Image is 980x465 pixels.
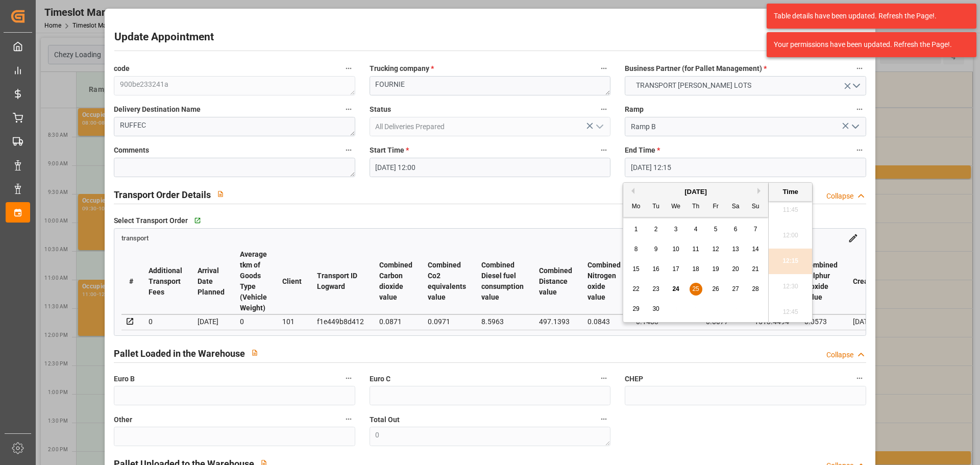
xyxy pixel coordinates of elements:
[630,201,643,213] div: Mo
[114,76,355,95] textarea: 900be233241a
[625,374,643,384] span: CHEP
[672,265,679,273] span: 17
[654,226,658,233] span: 2
[481,315,524,328] div: 8.5963
[114,188,211,202] h2: Transport Order Details
[692,285,699,292] span: 25
[670,223,682,236] div: Choose Wednesday, September 3rd, 2025
[634,246,638,253] span: 8
[474,249,531,314] th: Combined Diesel fuel consumption value
[587,315,621,328] div: 0.0843
[734,226,738,233] span: 6
[694,226,698,233] span: 4
[826,191,853,202] div: Collapse
[190,249,232,314] th: Arrival Date Planned
[650,223,663,236] div: Choose Tuesday, September 2nd, 2025
[826,350,853,360] div: Collapse
[774,11,962,21] div: Table details have been updated. Refresh the Page!.
[342,143,355,157] button: Comments
[752,265,758,273] span: 21
[692,265,699,273] span: 18
[690,263,702,276] div: Choose Thursday, September 18th, 2025
[420,249,474,314] th: Combined Co2 equivalents value
[232,249,275,314] th: Average tkm of Goods Type (Vehicle Weight)
[652,285,659,292] span: 23
[630,263,643,276] div: Choose Monday, September 15th, 2025
[853,143,866,157] button: End Time *
[372,249,420,314] th: Combined Carbon dioxide value
[847,119,862,135] button: open menu
[114,104,201,115] span: Delivery Destination Name
[709,243,722,256] div: Choose Friday, September 12th, 2025
[650,201,663,213] div: Tu
[709,201,722,213] div: Fr
[670,283,682,296] div: Choose Wednesday, September 24th, 2025
[309,249,372,314] th: Transport ID Logward
[317,315,364,328] div: f1e449b8d412
[370,374,390,384] span: Euro C
[631,80,756,91] span: TRANSPORT [PERSON_NAME] LOTS
[121,233,149,241] a: transport
[771,187,810,197] div: Time
[804,315,838,328] div: 0.0573
[370,158,610,177] input: DD-MM-YYYY HH:MM
[428,315,466,328] div: 0.0971
[670,243,682,256] div: Choose Wednesday, September 10th, 2025
[630,303,643,315] div: Choose Monday, September 29th, 2025
[853,62,866,75] button: Business Partner (for Pallet Management) *
[652,265,659,273] span: 16
[114,117,355,136] textarea: RUFFEC
[370,76,610,95] textarea: FOURNIE
[690,283,702,296] div: Choose Thursday, September 25th, 2025
[632,285,639,292] span: 22
[630,223,643,236] div: Choose Monday, September 1st, 2025
[240,315,267,328] div: 0
[121,249,141,314] th: #
[650,263,663,276] div: Choose Tuesday, September 16th, 2025
[774,39,962,50] div: Your permissions have been updated. Refresh the Page!.
[114,29,214,45] h2: Update Appointment
[597,412,610,426] button: Total Out
[114,414,132,425] span: Other
[597,143,610,157] button: Start Time *
[754,226,757,233] span: 7
[654,246,658,253] span: 9
[712,265,719,273] span: 19
[729,223,742,236] div: Choose Saturday, September 6th, 2025
[626,219,766,319] div: month 2025-09
[114,145,149,156] span: Comments
[690,201,702,213] div: Th
[114,63,130,74] span: code
[853,103,866,116] button: Ramp
[853,315,903,328] div: [DATE] 11:18:39
[149,315,182,328] div: 0
[370,145,409,156] span: Start Time
[628,188,634,194] button: Previous Month
[650,243,663,256] div: Choose Tuesday, September 9th, 2025
[757,188,764,194] button: Next Month
[729,243,742,256] div: Choose Saturday, September 13th, 2025
[729,201,742,213] div: Sa
[712,246,719,253] span: 12
[630,283,643,296] div: Choose Monday, September 22nd, 2025
[634,226,638,233] span: 1
[749,283,762,296] div: Choose Sunday, September 28th, 2025
[672,285,679,292] span: 24
[370,104,391,115] span: Status
[709,283,722,296] div: Choose Friday, September 26th, 2025
[114,215,188,226] span: Select Transport Order
[342,372,355,385] button: Euro B
[845,249,911,314] th: Created At
[674,226,678,233] span: 3
[732,246,739,253] span: 13
[211,184,230,204] button: View description
[709,223,722,236] div: Choose Friday, September 5th, 2025
[650,303,663,315] div: Choose Tuesday, September 30th, 2025
[370,427,610,446] textarea: 0
[597,62,610,75] button: Trucking company *
[632,305,639,312] span: 29
[625,117,866,136] input: Type to search/select
[625,63,767,74] span: Business Partner (for Pallet Management)
[853,372,866,385] button: CHEP
[670,263,682,276] div: Choose Wednesday, September 17th, 2025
